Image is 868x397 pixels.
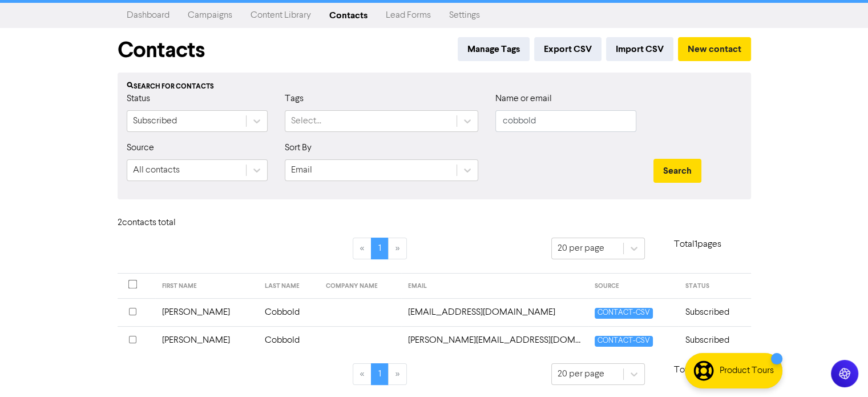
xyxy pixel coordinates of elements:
a: Lead Forms [377,4,440,27]
td: [PERSON_NAME] [155,298,258,326]
td: bethcobbold8@gmail.com [401,298,588,326]
iframe: Chat Widget [811,342,868,397]
div: Subscribed [133,114,177,128]
div: All contacts [133,163,180,177]
th: COMPANY NAME [319,274,402,299]
th: LAST NAME [258,274,319,299]
td: Cobbold [258,326,319,354]
label: Sort By [285,141,312,155]
th: STATUS [679,274,751,299]
a: Contacts [320,4,377,27]
button: Search [653,159,701,183]
td: jane.cobbold@gmail.com [401,326,588,354]
div: Search for contacts [127,82,742,92]
td: Cobbold [258,298,319,326]
div: 20 per page [558,242,604,255]
p: Total 1 pages [645,363,751,377]
button: Manage Tags [458,37,530,61]
th: EMAIL [401,274,588,299]
a: Dashboard [118,4,179,27]
button: New contact [678,37,751,61]
a: Page 1 is your current page [371,363,389,385]
a: Campaigns [179,4,241,27]
button: Export CSV [534,37,601,61]
a: Page 1 is your current page [371,238,389,259]
td: Subscribed [679,326,751,354]
div: Email [291,163,312,177]
label: Name or email [495,92,552,106]
div: 20 per page [558,367,604,381]
button: Import CSV [606,37,673,61]
p: Total 1 pages [645,238,751,251]
label: Source [127,141,154,155]
td: Subscribed [679,298,751,326]
a: Content Library [241,4,320,27]
h6: 2 contact s total [118,218,209,228]
td: [PERSON_NAME] [155,326,258,354]
label: Status [127,92,150,106]
a: Settings [440,4,489,27]
div: Select... [291,114,321,128]
th: FIRST NAME [155,274,258,299]
label: Tags [285,92,304,106]
h1: Contacts [118,37,205,63]
span: CONTACT-CSV [595,336,653,347]
th: SOURCE [588,274,679,299]
span: CONTACT-CSV [595,308,653,319]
